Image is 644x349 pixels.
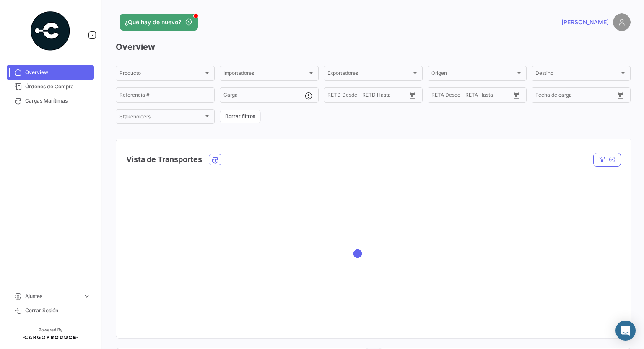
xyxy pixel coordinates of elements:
span: Stakeholders [119,115,203,121]
a: Overview [7,65,94,80]
span: [PERSON_NAME] [561,18,609,26]
input: Hasta [556,93,594,99]
img: powered-by.png [29,10,71,52]
a: Cargas Marítimas [7,94,94,108]
button: Open calendar [614,89,627,102]
div: Abrir Intercom Messenger [615,321,636,341]
button: ¿Qué hay de nuevo? [120,14,198,31]
h3: Overview [116,41,631,53]
input: Desde [431,93,447,99]
img: placeholder-user.png [613,13,631,31]
button: Open calendar [406,89,419,102]
span: Órdenes de Compra [25,83,91,90]
span: Importadores [223,72,307,77]
input: Desde [535,93,551,99]
span: Destino [535,72,619,77]
input: Hasta [348,93,386,99]
span: expand_more [83,293,91,300]
span: Producto [119,72,203,77]
input: Hasta [452,93,490,99]
span: Cargas Marítimas [25,97,91,105]
span: Origen [431,72,515,77]
span: Cerrar Sesión [25,307,91,314]
button: Open calendar [510,89,523,102]
button: Borrar filtros [220,110,261,123]
span: Overview [25,69,91,76]
input: Desde [327,93,343,99]
a: Órdenes de Compra [7,80,94,94]
h4: Vista de Transportes [126,154,202,165]
button: Ocean [209,154,221,165]
span: ¿Qué hay de nuevo? [125,18,181,26]
span: Exportadores [327,72,411,77]
span: Ajustes [25,293,80,300]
